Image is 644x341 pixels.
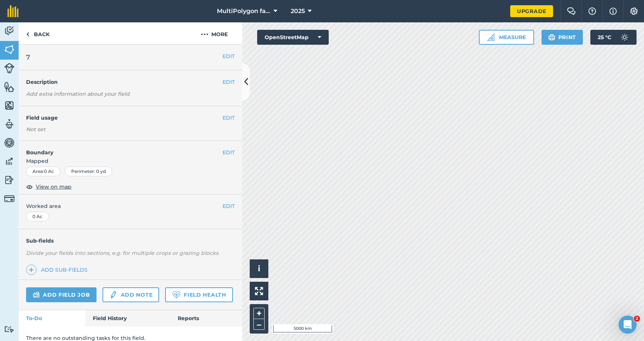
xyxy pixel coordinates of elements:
h4: Field usage [26,114,222,122]
img: svg+xml;base64,PHN2ZyB4bWxucz0iaHR0cDovL3d3dy53My5vcmcvMjAwMC9zdmciIHdpZHRoPSI1NiIgaGVpZ2h0PSI2MC... [4,81,15,92]
a: Field Health [165,287,233,302]
span: View on map [36,183,72,191]
img: svg+xml;base64,PHN2ZyB4bWxucz0iaHR0cDovL3d3dy53My5vcmcvMjAwMC9zdmciIHdpZHRoPSIyMCIgaGVpZ2h0PSIyNC... [201,30,208,39]
a: Upgrade [510,5,553,17]
img: svg+xml;base64,PD94bWwgdmVyc2lvbj0iMS4wIiBlbmNvZGluZz0idXRmLTgiPz4KPCEtLSBHZW5lcmF0b3I6IEFkb2JlIE... [4,119,15,130]
img: svg+xml;base64,PHN2ZyB4bWxucz0iaHR0cDovL3d3dy53My5vcmcvMjAwMC9zdmciIHdpZHRoPSI1NiIgaGVpZ2h0PSI2MC... [4,100,15,111]
button: EDIT [222,114,235,122]
img: svg+xml;base64,PHN2ZyB4bWxucz0iaHR0cDovL3d3dy53My5vcmcvMjAwMC9zdmciIHdpZHRoPSIxOCIgaGVpZ2h0PSIyNC... [26,182,33,191]
button: Print [542,30,583,45]
button: EDIT [222,202,235,210]
img: svg+xml;base64,PHN2ZyB4bWxucz0iaHR0cDovL3d3dy53My5vcmcvMjAwMC9zdmciIHdpZHRoPSIxNyIgaGVpZ2h0PSIxNy... [609,7,617,16]
img: Four arrows, one pointing top left, one top right, one bottom right and the last bottom left [255,287,263,295]
a: Add note [102,287,159,302]
img: svg+xml;base64,PD94bWwgdmVyc2lvbj0iMS4wIiBlbmNvZGluZz0idXRmLTgiPz4KPCEtLSBHZW5lcmF0b3I6IEFkb2JlIE... [4,156,15,167]
img: Two speech bubbles overlapping with the left bubble in the forefront [567,7,576,15]
span: Worked area [26,202,235,210]
a: Reports [170,310,242,326]
a: Add field job [26,287,97,302]
img: fieldmargin Logo [7,5,19,17]
span: i [258,264,260,273]
button: EDIT [222,52,235,60]
iframe: Intercom live chat [619,316,637,334]
img: Ruler icon [487,34,495,41]
img: svg+xml;base64,PHN2ZyB4bWxucz0iaHR0cDovL3d3dy53My5vcmcvMjAwMC9zdmciIHdpZHRoPSI1NiIgaGVpZ2h0PSI2MC... [4,44,15,55]
a: Add sub-fields [26,265,91,275]
div: Not set [26,126,235,133]
img: svg+xml;base64,PHN2ZyB4bWxucz0iaHR0cDovL3d3dy53My5vcmcvMjAwMC9zdmciIHdpZHRoPSI5IiBoZWlnaHQ9IjI0Ii... [26,30,29,39]
button: EDIT [222,148,235,157]
button: Measure [479,30,534,45]
img: svg+xml;base64,PD94bWwgdmVyc2lvbj0iMS4wIiBlbmNvZGluZz0idXRmLTgiPz4KPCEtLSBHZW5lcmF0b3I6IEFkb2JlIE... [33,290,40,299]
button: OpenStreetMap [257,30,329,45]
img: svg+xml;base64,PD94bWwgdmVyc2lvbj0iMS4wIiBlbmNvZGluZz0idXRmLTgiPz4KPCEtLSBHZW5lcmF0b3I6IEFkb2JlIE... [4,63,15,73]
span: 7 [26,52,30,63]
button: – [253,319,265,330]
a: Field History [85,310,170,326]
button: More [186,22,242,44]
span: MultiPolygon farm [217,7,271,16]
img: svg+xml;base64,PD94bWwgdmVyc2lvbj0iMS4wIiBlbmNvZGluZz0idXRmLTgiPz4KPCEtLSBHZW5lcmF0b3I6IEFkb2JlIE... [617,30,632,45]
button: 25 °C [590,30,637,45]
a: Back [19,22,57,44]
img: A question mark icon [588,7,597,15]
span: 2025 [291,7,305,16]
span: Mapped [19,157,242,165]
span: 25 ° C [598,30,611,45]
img: svg+xml;base64,PHN2ZyB4bWxucz0iaHR0cDovL3d3dy53My5vcmcvMjAwMC9zdmciIHdpZHRoPSIxOSIgaGVpZ2h0PSIyNC... [548,33,555,42]
img: svg+xml;base64,PD94bWwgdmVyc2lvbj0iMS4wIiBlbmNvZGluZz0idXRmLTgiPz4KPCEtLSBHZW5lcmF0b3I6IEFkb2JlIE... [4,326,15,333]
img: svg+xml;base64,PD94bWwgdmVyc2lvbj0iMS4wIiBlbmNvZGluZz0idXRmLTgiPz4KPCEtLSBHZW5lcmF0b3I6IEFkb2JlIE... [4,174,15,186]
em: Divide your fields into sections, e.g. for multiple crops or grazing blocks [26,250,218,256]
div: 0 Ac [26,212,49,221]
img: svg+xml;base64,PHN2ZyB4bWxucz0iaHR0cDovL3d3dy53My5vcmcvMjAwMC9zdmciIHdpZHRoPSIxNCIgaGVpZ2h0PSIyNC... [29,265,34,274]
button: View on map [26,182,72,191]
h4: Boundary [19,141,222,157]
img: svg+xml;base64,PD94bWwgdmVyc2lvbj0iMS4wIiBlbmNvZGluZz0idXRmLTgiPz4KPCEtLSBHZW5lcmF0b3I6IEFkb2JlIE... [4,137,15,148]
img: svg+xml;base64,PD94bWwgdmVyc2lvbj0iMS4wIiBlbmNvZGluZz0idXRmLTgiPz4KPCEtLSBHZW5lcmF0b3I6IEFkb2JlIE... [4,193,15,204]
button: i [250,259,268,278]
div: Perimeter : 0 yd [65,167,112,176]
div: Area : 0 Ac [26,167,60,176]
h4: Description [26,78,235,86]
h4: Sub-fields [19,237,242,245]
img: svg+xml;base64,PD94bWwgdmVyc2lvbj0iMS4wIiBlbmNvZGluZz0idXRmLTgiPz4KPCEtLSBHZW5lcmF0b3I6IEFkb2JlIE... [4,25,15,37]
button: + [253,308,265,319]
em: Add extra information about your field [26,91,130,97]
img: svg+xml;base64,PD94bWwgdmVyc2lvbj0iMS4wIiBlbmNvZGluZz0idXRmLTgiPz4KPCEtLSBHZW5lcmF0b3I6IEFkb2JlIE... [109,290,117,299]
button: EDIT [222,78,235,86]
a: To-Do [19,310,85,326]
img: A cog icon [629,7,638,15]
span: 2 [634,316,640,322]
